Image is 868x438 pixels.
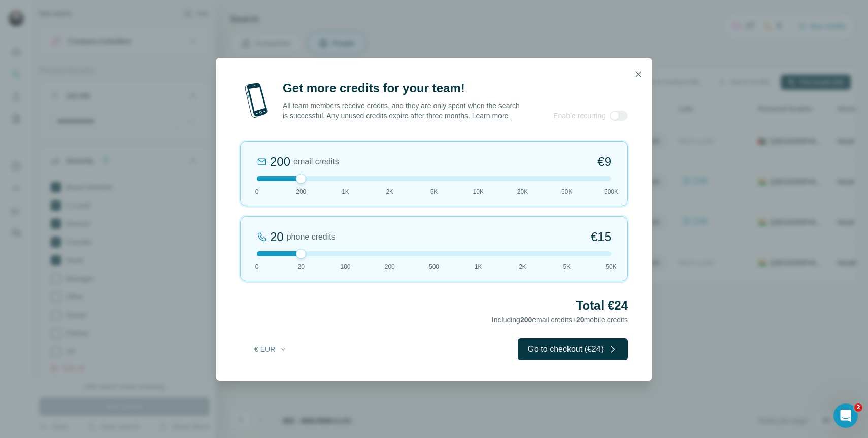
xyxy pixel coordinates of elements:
[430,187,438,196] span: 5K
[591,229,611,245] span: €15
[247,340,294,358] button: € EUR
[293,156,339,168] span: email credits
[576,316,584,324] span: 20
[517,187,528,196] span: 20K
[429,262,439,272] span: 500
[473,187,484,196] span: 10K
[492,316,628,324] span: Including email credits + mobile credits
[270,229,284,245] div: 20
[298,262,305,272] span: 20
[270,154,290,170] div: 200
[833,403,858,428] iframe: Intercom live chat
[519,262,526,272] span: 2K
[240,297,628,314] h2: Total €24
[342,187,349,196] span: 1K
[296,187,306,196] span: 200
[385,262,395,272] span: 200
[240,80,273,121] img: mobile-phone
[520,316,532,324] span: 200
[606,262,616,272] span: 50K
[518,338,628,360] button: Go to checkout (€24)
[597,154,611,170] span: €9
[283,100,521,121] p: All team members receive credits, and they are only spent when the search is successful. Any unus...
[553,111,606,121] span: Enable recurring
[475,262,482,272] span: 1K
[563,262,571,272] span: 5K
[287,231,336,243] span: phone credits
[604,187,618,196] span: 500K
[386,187,393,196] span: 2K
[561,187,572,196] span: 50K
[340,262,350,272] span: 100
[854,403,862,412] span: 2
[472,112,509,120] a: Learn more
[255,187,259,196] span: 0
[255,262,259,272] span: 0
